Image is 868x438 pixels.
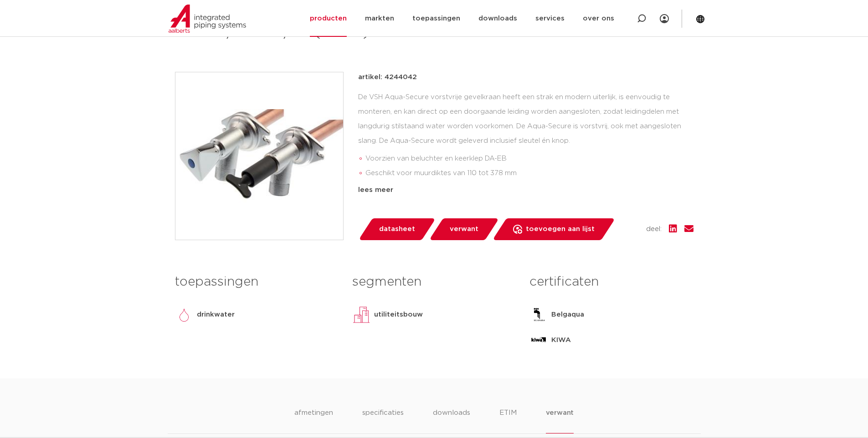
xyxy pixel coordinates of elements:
[352,273,516,291] h3: segmenten
[358,218,436,240] a: datasheet
[358,72,417,83] p: artikel: 4244042
[362,408,404,433] li: specificaties
[365,166,693,181] li: Geschikt voor muurdiktes van 110 tot 378 mm
[175,72,343,240] img: Product Image for VSH Aqua-Secure vorstvrije gevelkraan MM R1/2"xG3/4" (DN15) Cr
[197,309,235,320] p: drinkwater
[175,273,339,291] h3: toepassingen
[529,306,548,324] img: Belgaqua
[429,218,499,240] a: verwant
[358,185,693,196] div: lees meer
[529,273,693,291] h3: certificaten
[358,90,693,181] div: De VSH Aqua-Secure vorstvrije gevelkraan heeft een strak en modern uiterlijk, is eenvoudig te mon...
[546,408,574,433] li: verwant
[294,408,333,433] li: afmetingen
[551,309,584,320] p: Belgaqua
[499,408,517,433] li: ETIM
[526,222,595,237] span: toevoegen aan lijst
[433,408,470,433] li: downloads
[175,306,193,324] img: drinkwater
[379,222,415,237] span: datasheet
[551,335,571,346] p: KIWA
[374,309,423,320] p: utiliteitsbouw
[352,306,370,324] img: utiliteitsbouw
[450,222,478,237] span: verwant
[365,151,693,166] li: Voorzien van beluchter en keerklep DA-EB
[646,224,662,235] span: deel:
[529,331,548,349] img: KIWA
